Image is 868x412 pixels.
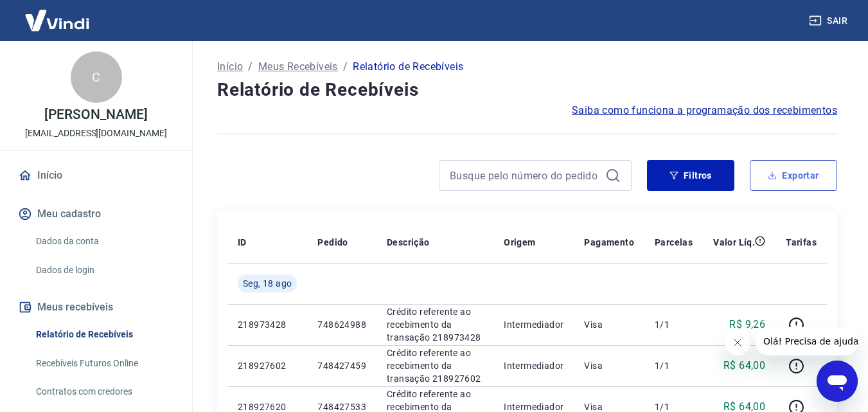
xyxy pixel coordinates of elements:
[248,59,252,75] p: /
[343,59,348,75] p: /
[71,51,122,103] div: C
[584,236,634,249] p: Pagamento
[31,321,177,348] a: Relatório de Recebíveis
[655,318,693,331] p: 1/1
[15,293,177,321] button: Meus recebíveis
[31,350,177,377] a: Recebíveis Futuros Online
[817,361,858,402] iframe: Botão para abrir a janela de mensagens
[584,318,634,331] p: Visa
[317,318,366,331] p: 748624988
[258,59,338,75] a: Meus Recebíveis
[584,359,634,372] p: Visa
[44,108,147,121] p: [PERSON_NAME]
[238,359,297,372] p: 218927602
[572,103,837,118] a: Saiba como funciona a programação dos recebimentos
[655,359,693,372] p: 1/1
[750,160,837,191] button: Exportar
[25,127,167,140] p: [EMAIL_ADDRESS][DOMAIN_NAME]
[655,236,693,249] p: Parcelas
[31,228,177,255] a: Dados da conta
[238,318,297,331] p: 218973428
[504,236,535,249] p: Origem
[387,346,483,385] p: Crédito referente ao recebimento da transação 218927602
[504,318,563,331] p: Intermediador
[387,305,483,344] p: Crédito referente ao recebimento da transação 218973428
[15,1,99,40] img: Vindi
[353,59,463,75] p: Relatório de Recebíveis
[15,200,177,228] button: Meu cadastro
[15,161,177,190] a: Início
[217,77,837,103] h4: Relatório de Recebíveis
[217,59,243,75] a: Início
[31,379,177,405] a: Contratos com credores
[450,166,600,185] input: Busque pelo número do pedido
[756,327,858,355] iframe: Mensagem da empresa
[317,359,366,372] p: 748427459
[723,358,765,373] p: R$ 64,00
[786,236,817,249] p: Tarifas
[647,160,734,191] button: Filtros
[31,257,177,283] a: Dados de login
[806,9,853,33] button: Sair
[387,236,430,249] p: Descrição
[725,330,750,355] iframe: Fechar mensagem
[8,9,108,19] span: Olá! Precisa de ajuda?
[238,236,247,249] p: ID
[317,236,348,249] p: Pedido
[243,277,292,290] span: Seg, 18 ago
[729,317,765,332] p: R$ 9,26
[504,359,563,372] p: Intermediador
[713,236,755,249] p: Valor Líq.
